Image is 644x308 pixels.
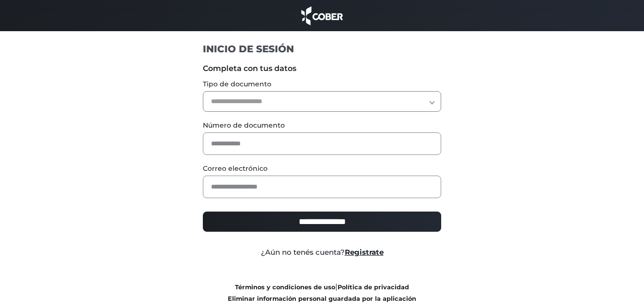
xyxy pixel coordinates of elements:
[203,120,441,130] label: Número de documento
[203,43,441,55] h1: INICIO DE SESIÓN
[203,164,441,174] label: Correo electrónico
[228,295,416,302] a: Eliminar información personal guardada por la aplicación
[299,5,346,26] img: cober_marca.png
[196,281,448,304] div: |
[196,247,448,258] div: ¿Aún no tenés cuenta?
[203,63,441,74] label: Completa con tus datos
[345,248,384,257] a: Registrate
[338,284,409,291] a: Política de privacidad
[203,79,441,89] label: Tipo de documento
[235,284,335,291] a: Términos y condiciones de uso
